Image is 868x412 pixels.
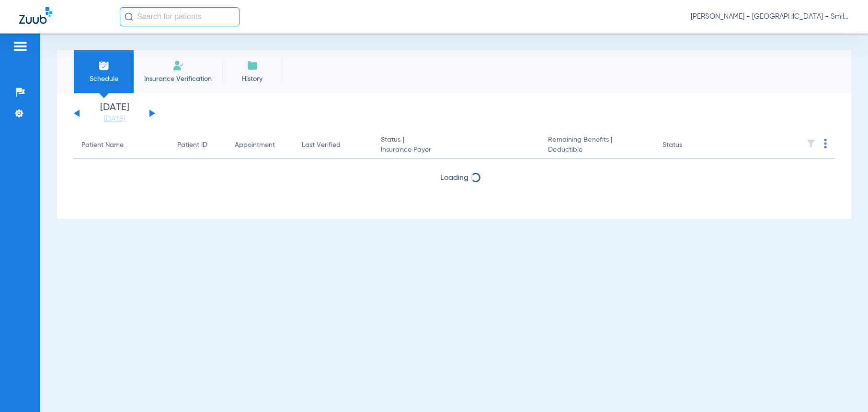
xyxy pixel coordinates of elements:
[141,74,215,84] span: Insurance Verification
[86,114,143,124] a: [DATE]
[381,145,533,155] span: Insurance Payer
[824,139,827,148] img: group-dot-blue.svg
[19,7,52,24] img: Zuub Logo
[125,12,133,21] img: Search Icon
[229,74,275,84] span: History
[235,140,286,150] div: Appointment
[172,60,184,71] img: Manual Insurance Verification
[235,140,275,150] div: Appointment
[98,60,110,71] img: Schedule
[12,41,28,52] img: hamburger-icon
[691,12,849,22] span: [PERSON_NAME] - [GEOGRAPHIC_DATA] - SmileLand PD
[655,132,720,159] th: Status
[86,103,143,124] li: [DATE]
[81,74,126,84] span: Schedule
[81,140,162,150] div: Patient Name
[81,140,124,150] div: Patient Name
[120,7,240,26] input: Search for patients
[302,140,365,150] div: Last Verified
[440,174,468,182] span: Loading
[247,60,258,71] img: History
[302,140,341,150] div: Last Verified
[548,145,647,155] span: Deductible
[806,139,816,148] img: filter.svg
[373,132,540,159] th: Status |
[177,140,219,150] div: Patient ID
[177,140,207,150] div: Patient ID
[540,132,654,159] th: Remaining Benefits |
